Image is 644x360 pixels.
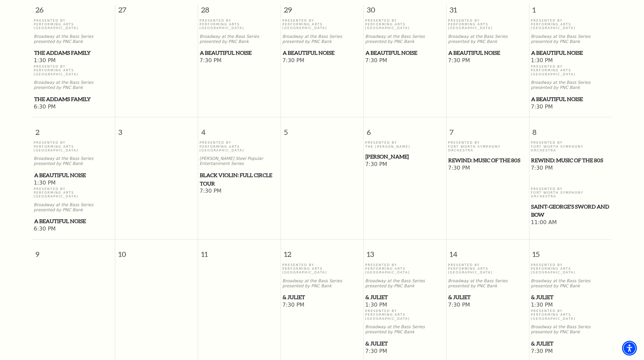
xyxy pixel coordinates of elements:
[531,156,610,165] span: REWIND: Music of the 80s
[365,49,444,57] span: A Beautiful Noise
[531,141,610,152] p: Presented By Fort Worth Symphony Orchestra
[282,19,362,30] p: Presented By Performing Arts [GEOGRAPHIC_DATA]
[200,49,279,57] span: A Beautiful Noise
[34,217,113,225] a: A Beautiful Noise
[448,49,527,57] a: A Beautiful Noise
[448,34,527,44] p: Broadway at the Bass Series presented by PNC Bank
[448,57,527,65] span: 7:30 PM
[365,339,444,348] span: & Juliet
[529,5,612,18] span: 1
[199,171,279,188] a: Black Violin: Full Circle Tour
[199,57,279,65] span: 7:30 PM
[448,302,527,309] span: 7:30 PM
[199,34,279,44] p: Broadway at the Bass Series presented by PNC Bank
[32,5,115,18] span: 26
[531,339,610,348] a: & Juliet
[448,19,527,30] p: Presented By Performing Arts [GEOGRAPHIC_DATA]
[364,240,446,263] span: 13
[531,219,610,226] span: 11:00 AM
[199,188,279,195] span: 7:30 PM
[199,156,279,166] p: [PERSON_NAME] Steel Popular Entertainment Series
[364,5,446,18] span: 30
[282,49,362,57] a: A Beautiful Noise
[365,19,445,30] p: Presented By Performing Arts [GEOGRAPHIC_DATA]
[34,95,113,103] a: The Addams Family
[115,5,198,18] span: 27
[531,165,610,172] span: 7:30 PM
[529,117,612,141] span: 8
[198,240,281,263] span: 11
[282,57,362,65] span: 7:30 PM
[531,187,610,198] p: Presented By Fort Worth Symphony Orchestra
[282,263,362,274] p: Presented By Performing Arts [GEOGRAPHIC_DATA]
[364,117,446,141] span: 6
[531,57,610,65] span: 1:30 PM
[34,80,113,90] p: Broadway at the Bass Series presented by PNC Bank
[282,279,362,289] p: Broadway at the Bass Series presented by PNC Bank
[34,171,113,179] a: A Beautiful Noise
[531,103,610,111] span: 7:30 PM
[447,117,529,141] span: 7
[365,34,445,44] p: Broadway at the Bass Series presented by PNC Bank
[115,240,198,263] span: 10
[365,141,445,148] p: Presented By The [PERSON_NAME]
[531,263,610,274] p: Presented By Performing Arts [GEOGRAPHIC_DATA]
[448,293,527,302] a: & Juliet
[32,240,115,263] span: 9
[365,293,445,302] a: & Juliet
[448,165,527,172] span: 7:30 PM
[34,34,113,44] p: Broadway at the Bass Series presented by PNC Bank
[531,202,610,219] a: Saint-George's Sword and Bow
[34,19,113,30] p: Presented By Performing Arts [GEOGRAPHIC_DATA]
[365,348,445,355] span: 7:30 PM
[199,19,279,30] p: Presented By Performing Arts [GEOGRAPHIC_DATA]
[531,80,610,90] p: Broadway at the Bass Series presented by PNC Bank
[622,341,637,356] div: Accessibility Menu
[34,156,113,166] p: Broadway at the Bass Series presented by PNC Bank
[365,302,445,309] span: 1:30 PM
[34,57,113,65] span: 1:30 PM
[531,293,610,302] a: & Juliet
[34,49,113,57] span: The Addams Family
[531,65,610,76] p: Presented By Performing Arts [GEOGRAPHIC_DATA]
[531,34,610,44] p: Broadway at the Bass Series presented by PNC Bank
[365,339,445,348] a: & Juliet
[531,49,610,57] a: A Beautiful Noise
[282,302,362,309] span: 7:30 PM
[447,5,529,18] span: 31
[531,95,610,103] a: A Beautiful Noise
[531,325,610,335] p: Broadway at the Bass Series presented by PNC Bank
[115,117,198,141] span: 3
[448,141,527,152] p: Presented By Fort Worth Symphony Orchestra
[365,263,445,274] p: Presented By Performing Arts [GEOGRAPHIC_DATA]
[281,240,363,263] span: 12
[365,152,444,161] span: [PERSON_NAME]
[365,49,445,57] a: A Beautiful Noise
[447,240,529,263] span: 14
[365,152,445,161] a: Beatrice Rana
[282,293,362,302] a: & Juliet
[531,19,610,30] p: Presented By Performing Arts [GEOGRAPHIC_DATA]
[365,293,444,302] span: & Juliet
[34,179,113,187] span: 1:30 PM
[365,161,445,168] span: 7:30 PM
[448,156,527,165] a: REWIND: Music of the 80s
[365,279,445,289] p: Broadway at the Bass Series presented by PNC Bank
[365,325,445,335] p: Broadway at the Bass Series presented by PNC Bank
[529,240,612,263] span: 15
[365,57,445,65] span: 7:30 PM
[34,225,113,233] span: 6:30 PM
[448,279,527,289] p: Broadway at the Bass Series presented by PNC Bank
[282,34,362,44] p: Broadway at the Bass Series presented by PNC Bank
